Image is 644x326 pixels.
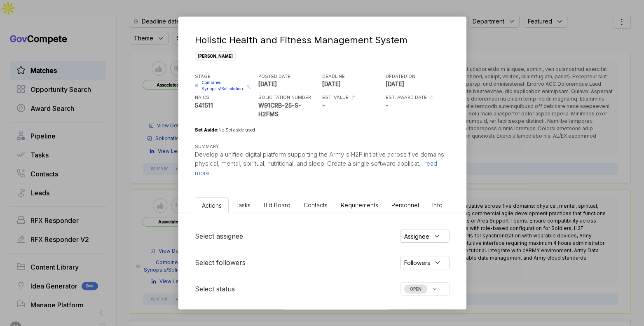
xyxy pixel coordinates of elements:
[386,73,447,80] h5: UPDATED ON
[195,33,446,47] div: Holistic Health and Fitness Management System
[195,231,243,241] h5: Select assignee
[322,80,384,88] p: [DATE]
[195,101,257,110] p: 541511
[195,258,246,267] h5: Select followers
[322,101,384,110] p: -
[235,202,251,209] span: Tasks
[195,127,218,133] span: Set Aside:
[322,73,384,80] h5: DEADLINE
[258,101,320,118] p: W91CRB-25-S-H2FMS
[218,127,255,133] span: No Set aside used
[195,159,437,177] span: read more
[400,309,450,322] button: New task
[404,284,427,293] span: OPEN
[258,80,320,88] p: [DATE]
[404,258,430,267] span: Followers
[195,94,257,101] h5: NAICS
[322,94,349,101] h5: EST. VALUE
[195,51,236,61] span: [PERSON_NAME]
[258,94,320,101] h5: SOLICITATION NUMBER
[341,202,378,209] span: Requirements
[386,101,447,110] p: -
[195,73,257,80] h5: STAGE
[201,80,245,92] span: Combined Synopsis/Solicitation
[391,202,419,209] span: Personnel
[195,150,450,178] p: Develop a unified digital platform supporting the Army's H2F initiative across five domains: phys...
[304,202,328,209] span: Contacts
[202,202,222,209] span: Actions
[195,143,436,150] h5: SUMMARY
[258,73,320,80] h5: POSTED DATE
[404,232,429,241] span: Assignee
[386,80,447,88] p: [DATE]
[195,80,245,92] a: Combined Synopsis/Solicitation
[195,284,235,294] h5: Select status
[432,202,443,209] span: Info
[386,94,427,101] h5: EST. AWARD DATE
[264,202,290,209] span: Bid Board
